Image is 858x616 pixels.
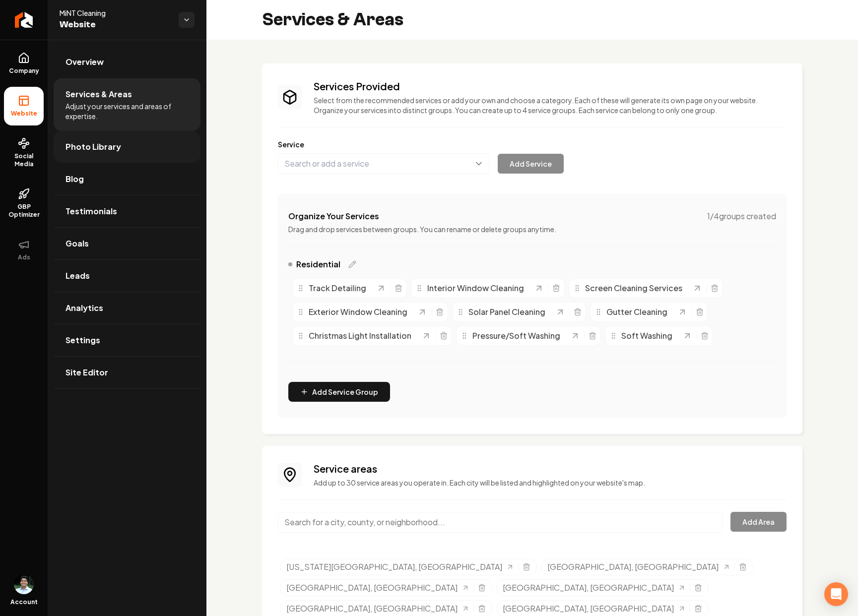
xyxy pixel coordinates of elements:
div: Soft Washing [609,330,682,342]
div: Solar Panel Cleaning [457,306,555,318]
a: Analytics [54,292,200,324]
div: Exterior Window Cleaning [297,306,417,318]
span: GBP Optimizer [4,203,44,219]
span: Leads [66,270,90,282]
p: Select from the recommended services or add your own and choose a category. Each of these will ge... [314,95,787,115]
a: [GEOGRAPHIC_DATA], [GEOGRAPHIC_DATA] [503,603,686,615]
span: Soft Washing [621,330,672,342]
input: Search for a city, county, or neighborhood... [278,512,723,533]
a: Overview [54,46,200,78]
span: Solar Panel Cleaning [468,306,545,318]
a: Site Editor [54,357,200,388]
span: Overview [66,56,104,68]
span: 1 / 4 groups created [707,210,776,222]
a: Social Media [4,129,44,176]
a: Settings [54,324,200,356]
a: GBP Optimizer [4,180,44,227]
a: Blog [54,163,200,195]
div: Track Detailing [297,282,376,294]
p: Drag and drop services between groups. You can rename or delete groups anytime. [288,224,776,234]
img: Rebolt Logo [15,12,33,28]
span: [GEOGRAPHIC_DATA], [GEOGRAPHIC_DATA] [286,582,458,594]
button: Open user button [14,574,34,594]
span: Testimonials [66,205,117,217]
span: Analytics [66,302,103,314]
a: [GEOGRAPHIC_DATA], [GEOGRAPHIC_DATA] [503,582,686,594]
span: Goals [66,238,89,249]
span: Website [60,18,171,32]
h3: Services Provided [314,79,787,93]
a: Photo Library [54,131,200,163]
h2: Services & Areas [262,10,403,30]
span: Christmas Light Installation [309,330,411,342]
span: Track Detailing [309,282,366,294]
span: Ads [14,253,34,261]
span: Site Editor [66,367,108,378]
img: Arwin Rahmatpanah [14,574,34,594]
a: [GEOGRAPHIC_DATA], [GEOGRAPHIC_DATA] [286,603,469,615]
a: [GEOGRAPHIC_DATA], [GEOGRAPHIC_DATA] [286,582,469,594]
span: [GEOGRAPHIC_DATA], [GEOGRAPHIC_DATA] [503,582,674,594]
span: Blog [66,173,84,185]
span: [GEOGRAPHIC_DATA], [GEOGRAPHIC_DATA] [503,603,674,615]
label: Service [278,139,787,149]
span: Services & Areas [66,88,132,100]
span: Screen Cleaning Services [585,282,682,294]
button: Ads [4,231,44,269]
a: Testimonials [54,195,200,227]
span: [GEOGRAPHIC_DATA], [GEOGRAPHIC_DATA] [286,603,458,615]
span: Social Media [4,152,44,168]
span: Interior Window Cleaning [427,282,524,294]
p: Add up to 30 service areas you operate in. Each city will be listed and highlighted on your websi... [314,478,787,488]
div: Christmas Light Installation [297,330,421,342]
a: [US_STATE][GEOGRAPHIC_DATA], [GEOGRAPHIC_DATA] [286,561,514,573]
span: Residential [296,258,340,270]
span: Account [10,598,38,606]
span: Settings [66,334,100,346]
div: Screen Cleaning Services [573,282,692,294]
span: Photo Library [66,141,121,153]
span: Pressure/Soft Washing [472,330,560,342]
span: Adjust your services and areas of expertise. [66,101,189,121]
a: Leads [54,260,200,292]
span: [GEOGRAPHIC_DATA], [GEOGRAPHIC_DATA] [547,561,719,573]
span: Exterior Window Cleaning [309,306,407,318]
span: Company [5,67,43,75]
div: Interior Window Cleaning [415,282,534,294]
span: Website [7,110,41,118]
span: MiNT Cleaning [60,8,171,18]
div: Open Intercom Messenger [824,582,848,606]
div: Pressure/Soft Washing [461,330,570,342]
h4: Organize Your Services [288,210,379,222]
span: [US_STATE][GEOGRAPHIC_DATA], [GEOGRAPHIC_DATA] [286,561,502,573]
span: Gutter Cleaning [606,306,667,318]
a: Goals [54,228,200,259]
button: Add Service Group [288,382,390,402]
a: Company [4,44,44,83]
a: [GEOGRAPHIC_DATA], [GEOGRAPHIC_DATA] [547,561,730,573]
h3: Service areas [314,462,787,476]
div: Gutter Cleaning [594,306,677,318]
